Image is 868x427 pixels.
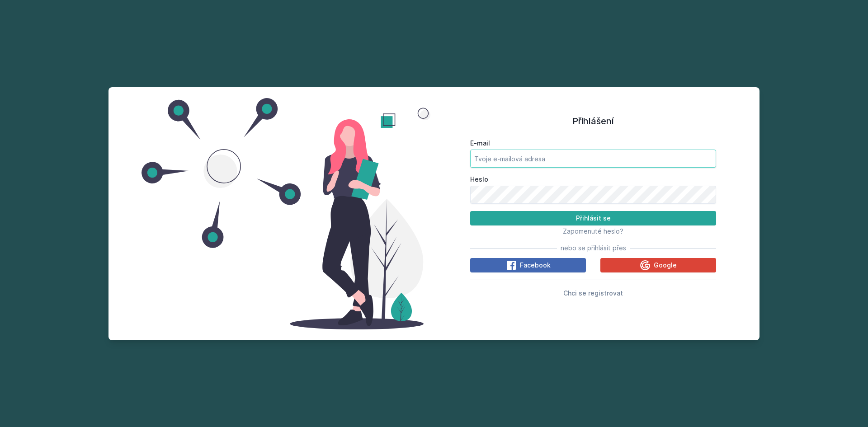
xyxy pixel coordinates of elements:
[654,261,677,270] span: Google
[470,211,716,225] button: Přihlásit se
[470,139,716,148] label: E-mail
[520,261,551,270] span: Facebook
[470,258,586,272] button: Facebook
[563,287,623,298] button: Chci se registrovat
[600,258,716,272] button: Google
[470,150,716,168] input: Tvoje e-mailová adresa
[563,227,623,235] span: Zapomenuté heslo?
[470,175,716,184] label: Heslo
[561,244,626,253] span: nebo se přihlásit přes
[470,114,716,128] h1: Přihlášení
[563,289,623,297] span: Chci se registrovat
